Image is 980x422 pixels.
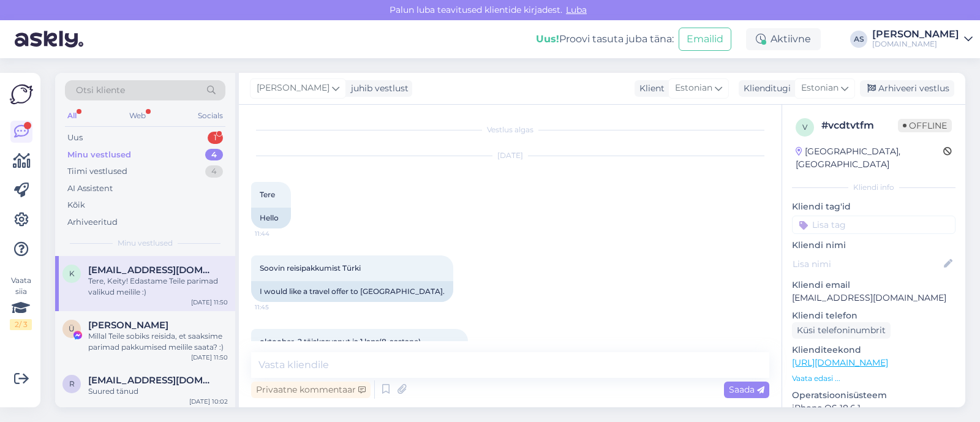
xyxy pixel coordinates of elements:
[792,402,956,415] p: iPhone OS 18.6.1
[191,298,228,307] div: [DATE] 11:50
[208,132,223,144] div: 1
[821,118,898,133] div: # vcdtvtfm
[792,373,956,384] p: Vaata edasi ...
[67,183,113,195] div: AI Assistent
[189,397,228,406] div: [DATE] 10:02
[260,263,361,273] span: Soovin reisipakkumist Türki
[76,84,125,97] span: Otsi kliente
[792,239,956,252] p: Kliendi nimi
[88,276,228,298] div: Tere, Keity! Edastame Teile parimad valikud meilile :)
[65,108,79,124] div: All
[88,331,228,353] div: Millal Teile sobiks reisida, et saaksime parimad pakkumised meilile saata? :)
[88,375,216,386] span: reimo.toomast@mail.ee
[251,208,291,228] div: Hello
[792,182,956,193] div: Kliendi info
[536,32,674,47] div: Proovi tasuta juba täna:
[127,108,148,124] div: Web
[792,309,956,322] p: Kliendi telefon
[260,190,275,199] span: Tere
[67,199,85,211] div: Kõik
[67,216,118,228] div: Arhiveeritud
[801,81,839,95] span: Estonian
[88,265,216,276] span: keityrikken@gmail.com
[88,386,228,397] div: Suured tänud
[792,357,888,368] a: [URL][DOMAIN_NAME]
[118,238,173,249] span: Minu vestlused
[792,200,956,213] p: Kliendi tag'id
[675,81,712,95] span: Estonian
[739,82,791,95] div: Klienditugi
[251,281,453,302] div: I would like a travel offer to [GEOGRAPHIC_DATA].
[635,82,665,95] div: Klient
[205,149,223,161] div: 4
[10,275,32,330] div: Vaata siia
[729,384,764,395] span: Saada
[67,165,127,178] div: Tiimi vestlused
[792,389,956,402] p: Operatsioonisüsteem
[10,319,32,330] div: 2 / 3
[792,292,956,304] p: [EMAIL_ADDRESS][DOMAIN_NAME]
[251,382,371,398] div: Privaatne kommentaar
[255,229,301,238] span: 11:44
[872,29,959,39] div: [PERSON_NAME]
[860,80,954,97] div: Arhiveeri vestlus
[88,320,168,331] span: Ülle Ütt
[255,303,301,312] span: 11:45
[191,353,228,362] div: [DATE] 11:50
[679,28,731,51] button: Emailid
[796,145,943,171] div: [GEOGRAPHIC_DATA], [GEOGRAPHIC_DATA]
[850,31,867,48] div: AS
[10,83,33,106] img: Askly Logo
[195,108,225,124] div: Socials
[792,344,956,356] p: Klienditeekond
[562,4,590,15] span: Luba
[802,122,807,132] span: v
[898,119,952,132] span: Offline
[257,81,330,95] span: [PERSON_NAME]
[792,322,891,339] div: Küsi telefoninumbrit
[746,28,821,50] div: Aktiivne
[536,33,559,45] b: Uus!
[792,216,956,234] input: Lisa tag
[67,132,83,144] div: Uus
[260,337,421,346] span: oktoober, 2 täiskasvanut ja 1 laps(8-aastane)
[67,149,131,161] div: Minu vestlused
[251,150,769,161] div: [DATE]
[69,269,75,278] span: k
[251,124,769,135] div: Vestlus algas
[872,39,959,49] div: [DOMAIN_NAME]
[872,29,973,49] a: [PERSON_NAME][DOMAIN_NAME]
[69,379,75,388] span: r
[793,257,941,271] input: Lisa nimi
[69,324,75,333] span: Ü
[205,165,223,178] div: 4
[792,279,956,292] p: Kliendi email
[346,82,409,95] div: juhib vestlust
